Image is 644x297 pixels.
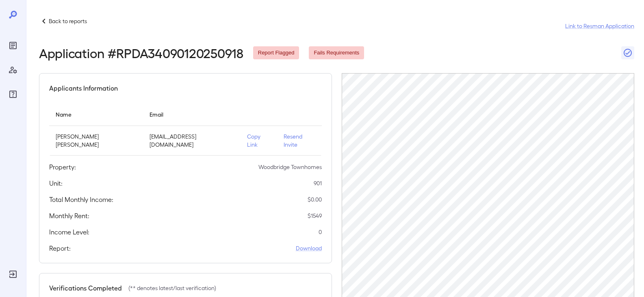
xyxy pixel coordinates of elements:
div: Log Out [7,268,20,281]
button: Close Report [621,46,634,59]
h5: Applicants Information [49,83,118,93]
h5: Report: [49,243,71,253]
h5: Total Monthly Income: [49,195,113,204]
h5: Verifications Completed [49,283,122,293]
p: $ 0.00 [308,195,322,204]
p: Back to reports [49,17,87,25]
div: Manage Users [7,63,20,76]
p: Copy Link [247,132,271,149]
p: [PERSON_NAME] [PERSON_NAME] [56,132,137,149]
p: $ 1549 [308,212,322,220]
p: [EMAIL_ADDRESS][DOMAIN_NAME] [150,132,234,149]
table: simple table [49,103,322,156]
th: Name [49,103,143,126]
span: Report Flagged [253,49,299,57]
p: (** denotes latest/last verification) [128,284,216,292]
div: Reports [7,39,20,52]
h2: Application # RPDA34090120250918 [39,46,243,60]
p: Resend Invite [284,132,315,149]
p: 901 [314,179,322,187]
h5: Monthly Rent: [49,211,89,221]
a: Download [296,244,322,252]
span: Fails Requirements [309,49,364,57]
th: Email [143,103,241,126]
div: FAQ [7,88,20,101]
a: Link to Resman Application [565,22,634,30]
h5: Property: [49,162,76,172]
h5: Unit: [49,178,63,188]
p: 0 [319,228,322,236]
h5: Income Level: [49,227,89,237]
p: Woodbridge Townhomes [258,163,322,171]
